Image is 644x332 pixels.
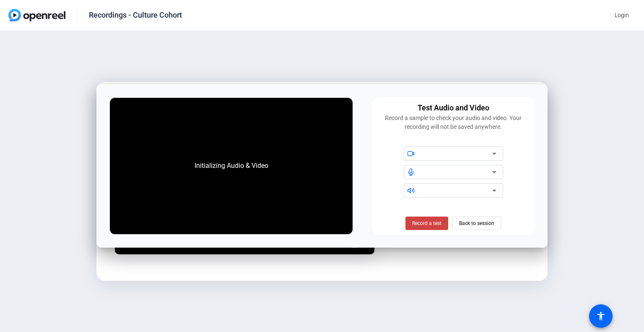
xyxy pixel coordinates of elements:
mat-icon: accessibility [596,311,606,321]
div: Recordings - Culture Cohort [89,10,182,20]
span: Back to session [459,215,494,231]
button: Back to session [452,217,501,230]
span: Login [615,11,629,20]
button: Record a test [405,217,448,230]
div: Test Audio and Video [418,102,489,114]
div: Record a sample to check your audio and video. Your recording will not be saved anywhere. [377,114,530,131]
img: OpenReel logo [8,9,65,21]
span: Record a test [412,220,441,227]
div: Initializing Audio & Video [186,152,277,179]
